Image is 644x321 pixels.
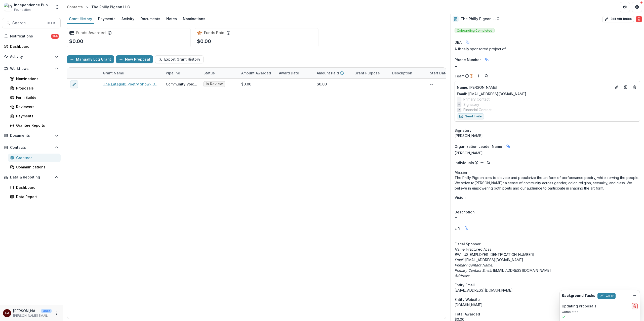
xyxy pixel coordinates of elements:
[562,294,595,298] h2: Background Tasks
[427,70,451,76] div: Start Date
[181,14,207,24] a: Nominations
[14,2,52,8] div: Independence Public Media Foundation
[427,68,465,78] div: Start Date
[163,68,200,78] div: Pipeline
[46,20,56,26] div: ⌘ + K
[200,68,238,78] div: Status
[16,185,57,190] div: Dashboard
[455,195,466,200] span: Vision
[483,56,491,64] button: Linked binding
[562,310,638,314] p: Completed
[455,225,460,231] p: EIN
[166,81,197,87] div: Community Voices
[103,81,160,87] a: The Late(ish) Poetry Show- Online Edition
[455,288,640,293] div: [EMAIL_ADDRESS][DOMAIN_NAME]
[13,308,39,313] p: [PERSON_NAME]
[2,144,61,152] button: Open Contacts
[96,14,117,24] a: Payments
[51,34,59,39] span: 144
[200,70,218,76] div: Status
[430,81,433,87] p: --
[614,84,620,90] button: Edit
[463,102,479,107] span: Signatory
[10,146,53,150] span: Contacts
[455,209,475,215] span: Description
[455,297,480,302] span: Entity Website
[2,53,61,61] button: Open Activity
[455,252,461,257] i: EIN:
[4,3,12,11] img: Independence Public Media Foundation
[455,232,640,237] div: --
[455,73,464,79] p: Team
[16,95,57,100] div: Form Builder
[67,4,83,10] div: Contacts
[455,215,640,220] p: --
[455,175,640,191] p: The Philly Pigeon aims to elevate and popularize the art form of performance poetry, while servin...
[2,32,61,40] button: Notifications144
[8,103,61,111] a: Reviewers
[455,311,480,317] span: Total Awarded
[67,14,94,24] a: Grant History
[455,200,640,205] p: --
[484,73,490,79] button: Search
[2,42,61,51] a: Dashboard
[486,160,492,166] button: Search
[16,123,57,128] div: Grantee Reports
[455,40,462,45] span: DBA
[16,85,57,91] div: Proposals
[455,150,640,156] p: [PERSON_NAME]
[8,121,61,129] a: Grantee Reports
[276,68,314,78] div: Award Date
[96,15,117,22] div: Payments
[91,4,130,10] div: The Philly Pigeon LLC
[8,75,61,83] a: Nominations
[241,81,251,87] div: $0.00
[164,15,179,22] div: Notes
[620,2,630,12] button: Partners
[8,163,61,171] a: Communications
[41,309,52,313] p: User
[16,155,57,160] div: Grantees
[206,82,223,86] span: In Review
[455,268,640,273] p: [EMAIL_ADDRESS][DOMAIN_NAME]
[455,252,640,257] p: [US_EMPLOYER_IDENTIFICATION_NUMBER]
[10,44,57,49] div: Dashboard
[238,70,274,76] div: Amount Awarded
[181,15,207,22] div: Nominations
[67,15,94,22] div: Grant History
[464,38,472,46] button: Linked binding
[562,304,596,308] h2: Updating Proposals
[163,70,183,76] div: Pipeline
[455,170,468,175] span: Mission
[455,257,640,262] p: [EMAIL_ADDRESS][DOMAIN_NAME]
[455,57,481,62] span: Phone Number
[100,68,163,78] div: Grant Name
[455,241,480,247] span: Fiscal Sponsor
[455,263,493,267] i: Primary Contact Name:
[463,97,490,102] span: Primary Contact
[632,303,638,309] button: delete
[636,16,642,22] button: Delete
[276,70,302,76] div: Award Date
[119,15,136,22] div: Activity
[197,37,211,45] p: $0.00
[238,68,276,78] div: Amount Awarded
[8,183,61,192] a: Dashboard
[10,175,53,179] span: Data & Reporting
[455,258,464,262] i: Email:
[455,133,640,138] div: [PERSON_NAME]
[10,133,53,138] span: Documents
[389,68,427,78] div: Description
[632,2,642,12] button: Get Help
[2,131,61,140] button: Open Documents
[8,93,61,102] a: Form Builder
[632,293,638,299] button: Dismiss
[597,293,616,299] button: Clear
[314,68,351,78] div: Amount Paid
[457,85,612,90] p: [PERSON_NAME]
[8,154,61,162] a: Grantees
[475,73,481,79] button: Add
